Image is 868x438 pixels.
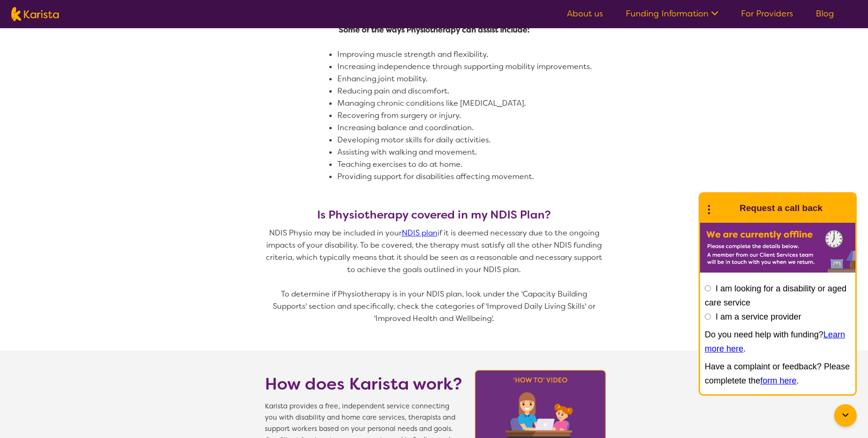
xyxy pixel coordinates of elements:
li: Improving muscle strength and flexibility. [337,48,653,61]
label: I am a service provider [716,312,801,321]
h3: Is Physiotherapy covered in my NDIS Plan? [265,208,604,221]
a: NDIS plan [402,228,438,238]
li: Increasing independence through supporting mobility improvements. [337,61,653,73]
p: NDIS Physio may be included in your if it is deemed necessary due to the ongoing impacts of your ... [265,227,604,276]
li: Managing chronic conditions like [MEDICAL_DATA]. [337,97,653,109]
img: Karista offline chat form to request call back [700,223,855,273]
span: Some of the ways Physiotherapy can assist include: [339,25,530,35]
img: Karista [715,199,734,218]
p: To determine if Physiotherapy is in your NDIS plan, look under the 'Capacity Building Supports' s... [265,288,604,325]
p: Have a complaint or feedback? Please completete the . [705,360,851,388]
li: Developing motor skills for daily activities. [337,134,653,146]
li: Increasing balance and coordination. [337,122,653,134]
p: Do you need help with funding? . [705,328,851,356]
img: Karista logo [11,7,59,21]
a: Funding Information [626,8,718,19]
a: form here [760,376,796,385]
h1: How does Karista work? [265,373,462,395]
label: I am looking for a disability or aged care service [705,284,846,307]
a: For Providers [741,8,793,19]
a: About us [567,8,603,19]
li: Recovering from surgery or injury. [337,109,653,122]
li: Enhancing joint mobility. [337,73,653,85]
a: Blog [816,8,834,19]
li: Providing support for disabilities affecting movement. [337,171,653,183]
li: Assisting with walking and movement. [337,146,653,158]
li: Teaching exercises to do at home. [337,158,653,171]
li: Reducing pain and discomfort. [337,85,653,97]
h1: Request a call back [740,201,822,215]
